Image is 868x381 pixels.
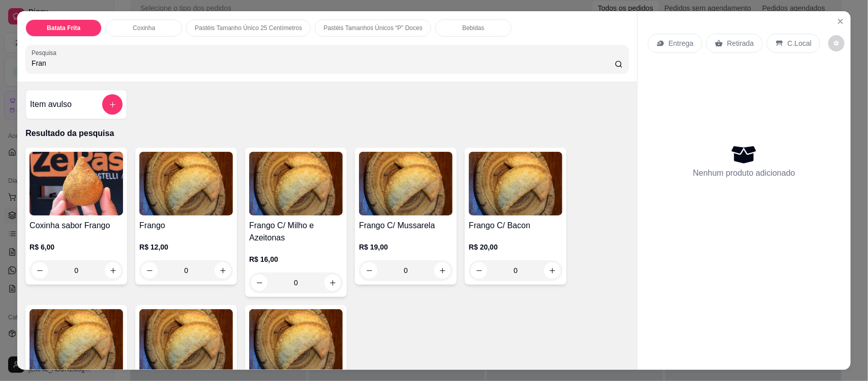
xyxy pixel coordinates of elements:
[828,35,845,51] button: decrease-product-quantity
[29,309,123,373] img: product-image
[32,58,615,68] input: Pesquisa
[102,94,123,115] button: add-separate-item
[359,242,453,252] p: R$ 19,00
[47,24,80,32] p: Batata Frita
[29,152,123,215] img: product-image
[788,38,812,48] p: C.Local
[32,48,60,57] label: Pesquisa
[139,152,233,215] img: product-image
[832,13,849,30] button: Close
[105,262,121,279] button: increase-product-quantity
[29,242,123,252] p: R$ 6,00
[469,220,562,232] h4: Frango C/ Bacon
[32,262,48,279] button: decrease-product-quantity
[29,220,123,232] h4: Coxinha sabor Frango
[139,220,233,232] h4: Frango
[249,152,343,215] img: product-image
[133,24,155,32] p: Coxinha
[462,24,484,32] p: Bebidas
[693,167,795,179] p: Nenhum produto adicionado
[195,24,302,32] p: Pastéis Tamanho Único 25 Centímetros
[469,152,562,215] img: product-image
[139,242,233,252] p: R$ 12,00
[30,98,72,111] h4: Item avulso
[25,127,629,140] p: Resultado da pesquisa
[249,254,343,264] p: R$ 16,00
[469,242,562,252] p: R$ 20,00
[359,220,453,232] h4: Frango C/ Mussarela
[727,38,754,48] p: Retirada
[359,152,453,215] img: product-image
[139,309,233,373] img: product-image
[249,309,343,373] img: product-image
[323,24,423,32] p: Pastéis Tamanhos Únicos “P” Doces
[249,220,343,244] h4: Frango C/ Milho e Azeitonas
[669,38,694,48] p: Entrega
